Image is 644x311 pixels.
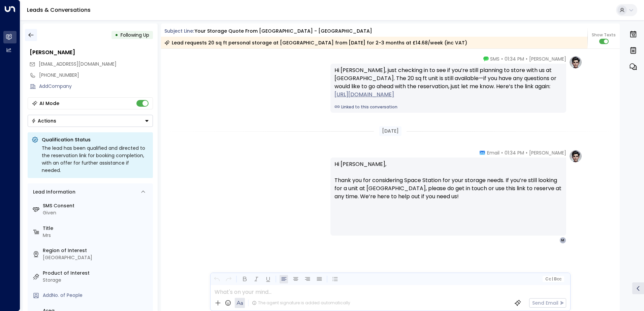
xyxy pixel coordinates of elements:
[39,61,117,67] span: [EMAIL_ADDRESS][DOMAIN_NAME]
[526,56,527,62] span: •
[28,115,153,127] div: Button group with a nested menu
[43,247,150,254] label: Region of Interest
[43,202,150,209] label: SMS Consent
[501,149,503,156] span: •
[164,28,194,34] span: Subject Line:
[545,277,561,281] span: Cc Bcc
[43,232,150,239] div: Mrs
[42,144,149,174] div: The lead has been qualified and directed to the reservation link for booking completion, with an ...
[224,275,233,283] button: Redo
[252,300,350,306] div: The agent signature is added automatically
[39,83,153,90] div: AddCompany
[195,28,372,35] div: Your storage quote from [GEOGRAPHIC_DATA] - [GEOGRAPHIC_DATA]
[43,292,150,299] div: AddNo. of People
[39,72,153,79] div: [PHONE_NUMBER]
[115,29,118,41] div: •
[542,276,564,282] button: Cc|Bcc
[379,126,401,136] div: [DATE]
[43,277,150,284] div: Storage
[334,66,562,99] div: Hi [PERSON_NAME], just checking in to see if you’re still planning to store with us at [GEOGRAPHI...
[569,149,582,163] img: profile-logo.png
[28,115,153,127] button: Actions
[27,6,91,14] a: Leads & Conversations
[43,225,150,232] label: Title
[592,32,616,38] span: Show Texts
[559,237,566,244] div: M
[30,48,153,57] div: [PERSON_NAME]
[31,118,56,124] div: Actions
[43,254,150,261] div: [GEOGRAPHIC_DATA]
[213,275,221,283] button: Undo
[501,56,503,62] span: •
[505,149,524,156] span: 01:34 PM
[529,149,566,156] span: [PERSON_NAME]
[334,91,394,99] a: [URL][DOMAIN_NAME]
[526,149,527,156] span: •
[121,32,149,38] span: Following Up
[334,104,562,110] a: Linked to this conversation
[31,188,75,196] div: Lead Information
[42,136,149,143] p: Qualification Status
[487,149,500,156] span: Email
[529,56,566,62] span: [PERSON_NAME]
[164,39,467,46] div: Lead requests 20 sq ft personal storage at [GEOGRAPHIC_DATA] from [DATE] for 2-3 months at £14.68...
[43,209,150,216] div: Given
[39,100,59,107] div: AI Mode
[552,277,553,281] span: |
[569,56,582,69] img: profile-logo.png
[505,56,524,62] span: 01:34 PM
[334,160,562,209] p: Hi [PERSON_NAME], Thank you for considering Space Station for your storage needs. If you’re still...
[43,270,150,277] label: Product of Interest
[39,61,117,68] span: matoghs@yahoo.com
[490,56,500,62] span: SMS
